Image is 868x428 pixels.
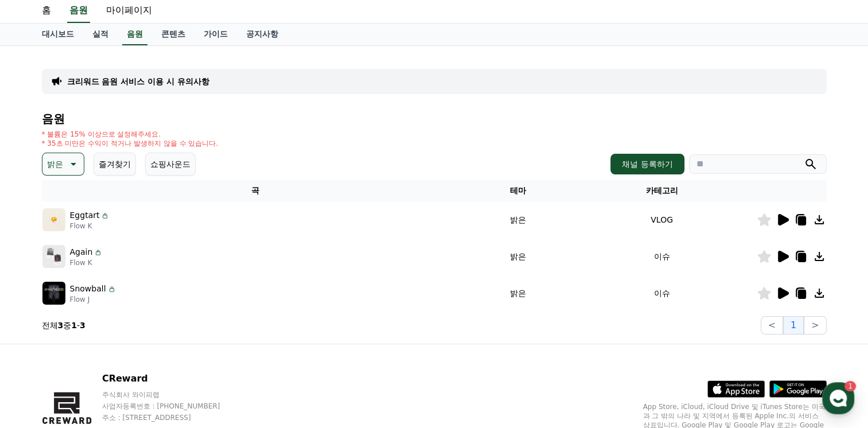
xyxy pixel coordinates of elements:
p: Snowball [70,283,106,295]
a: 콘텐츠 [152,24,194,45]
a: 홈 [3,333,76,361]
td: 이슈 [567,238,757,275]
p: Flow J [70,295,116,304]
p: 전체 중 - [42,320,85,331]
span: 1 [116,332,120,341]
a: 설정 [148,333,220,361]
a: 1대화 [76,333,148,361]
td: VLOG [567,201,757,238]
td: 이슈 [567,275,757,312]
p: Again [70,246,93,258]
a: 실적 [83,24,118,45]
p: * 볼륨은 15% 이상으로 설정해주세요. [42,130,219,139]
button: 쇼핑사운드 [145,153,196,176]
h4: 음원 [42,112,827,125]
p: Eggtart [70,209,100,221]
button: 1 [783,316,804,334]
td: 밝은 [469,275,567,312]
th: 곡 [42,180,469,201]
strong: 3 [80,321,85,330]
a: 음원 [122,24,147,45]
a: 크리워드 음원 서비스 이용 시 유의사항 [67,76,209,87]
span: 설정 [177,350,191,359]
td: 밝은 [469,238,567,275]
img: music [42,245,65,268]
th: 카테고리 [567,180,757,201]
th: 테마 [469,180,567,201]
td: 밝은 [469,201,567,238]
img: music [42,282,65,305]
a: 가이드 [194,24,237,45]
img: music [42,208,65,231]
p: CReward [102,372,242,386]
p: Flow K [70,221,110,231]
a: 공지사항 [237,24,287,45]
span: 대화 [105,351,119,360]
p: 주소 : [STREET_ADDRESS] [102,413,242,422]
button: 채널 등록하기 [610,154,684,174]
p: 밝은 [47,156,63,172]
a: 대시보드 [33,24,83,45]
strong: 1 [71,321,77,330]
p: 주식회사 와이피랩 [102,390,242,399]
p: Flow K [70,258,103,267]
p: * 35초 미만은 수익이 적거나 발생하지 않을 수 있습니다. [42,139,219,148]
button: < [761,316,783,334]
span: 홈 [36,350,43,359]
button: 밝은 [42,153,84,176]
p: 사업자등록번호 : [PHONE_NUMBER] [102,402,242,411]
button: 즐겨찾기 [94,153,136,176]
button: > [804,316,826,334]
strong: 3 [58,321,64,330]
